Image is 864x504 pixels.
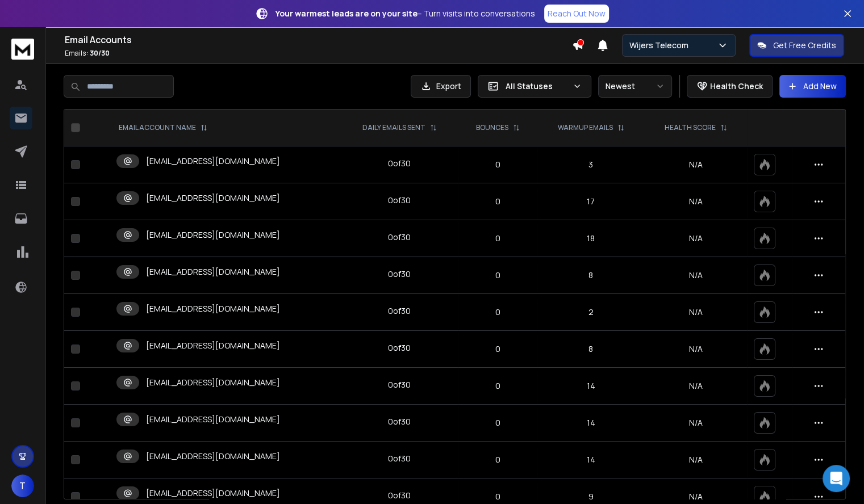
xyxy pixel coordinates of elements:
[687,75,773,98] button: Health Check
[11,39,34,60] img: logo
[388,158,411,169] div: 0 of 30
[537,331,644,368] td: 8
[146,414,280,425] p: [EMAIL_ADDRESS][DOMAIN_NAME]
[652,270,740,281] p: N/A
[465,233,531,244] p: 0
[11,474,34,497] button: T
[779,75,846,98] button: Add New
[465,306,531,318] p: 0
[388,342,411,354] div: 0 of 30
[65,33,572,47] h1: Email Accounts
[465,196,531,207] p: 0
[388,416,411,427] div: 0 of 30
[65,49,572,58] p: Emails :
[537,368,644,405] td: 14
[465,417,531,429] p: 0
[465,491,531,502] p: 0
[146,192,280,204] p: [EMAIL_ADDRESS][DOMAIN_NAME]
[773,40,836,51] p: Get Free Credits
[465,270,531,281] p: 0
[146,340,280,351] p: [EMAIL_ADDRESS][DOMAIN_NAME]
[276,8,535,19] p: – Turn visits into conversations
[388,305,411,317] div: 0 of 30
[652,454,740,465] p: N/A
[476,123,508,132] p: BOUNCES
[652,380,740,392] p: N/A
[749,34,844,57] button: Get Free Credits
[652,491,740,502] p: N/A
[388,195,411,206] div: 0 of 30
[146,451,280,462] p: [EMAIL_ADDRESS][DOMAIN_NAME]
[90,48,110,58] span: 30 / 30
[537,257,644,294] td: 8
[598,75,672,98] button: Newest
[652,306,740,318] p: N/A
[465,380,531,392] p: 0
[146,377,280,388] p: [EMAIL_ADDRESS][DOMAIN_NAME]
[362,123,425,132] p: DAILY EMAILS SENT
[665,123,716,132] p: HEALTH SCORE
[652,196,740,207] p: N/A
[465,159,531,170] p: 0
[146,488,280,499] p: [EMAIL_ADDRESS][DOMAIN_NAME]
[465,343,531,355] p: 0
[548,8,606,19] p: Reach Out Now
[465,454,531,465] p: 0
[558,123,613,132] p: WARMUP EMAILS
[537,405,644,442] td: 14
[652,159,740,170] p: N/A
[388,490,411,501] div: 0 of 30
[652,417,740,429] p: N/A
[146,156,280,167] p: [EMAIL_ADDRESS][DOMAIN_NAME]
[537,146,644,183] td: 3
[629,40,693,51] p: Wijers Telecom
[146,229,280,241] p: [EMAIL_ADDRESS][DOMAIN_NAME]
[388,232,411,243] div: 0 of 30
[537,220,644,257] td: 18
[388,379,411,390] div: 0 of 30
[537,294,644,331] td: 2
[119,123,207,132] div: EMAIL ACCOUNT NAME
[506,81,568,92] p: All Statuses
[537,183,644,220] td: 17
[388,453,411,464] div: 0 of 30
[146,303,280,314] p: [EMAIL_ADDRESS][DOMAIN_NAME]
[823,465,850,492] div: Open Intercom Messenger
[388,268,411,280] div: 0 of 30
[276,8,418,19] strong: Your warmest leads are on your site
[411,75,471,98] button: Export
[537,442,644,478] td: 14
[710,81,763,92] p: Health Check
[146,266,280,278] p: [EMAIL_ADDRESS][DOMAIN_NAME]
[544,5,609,23] a: Reach Out Now
[652,233,740,244] p: N/A
[652,343,740,355] p: N/A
